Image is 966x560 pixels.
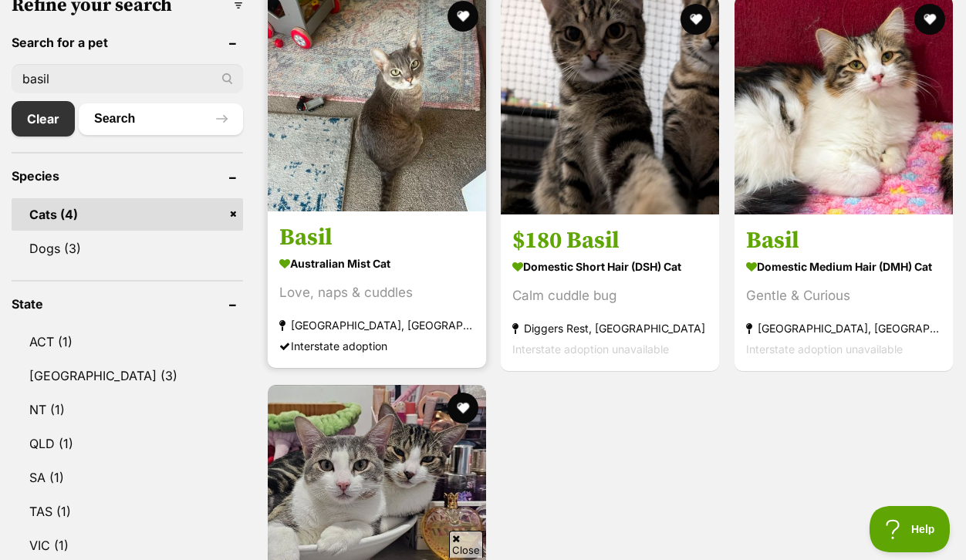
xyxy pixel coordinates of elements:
[746,317,941,338] strong: [GEOGRAPHIC_DATA], [GEOGRAPHIC_DATA]
[448,393,478,423] button: favourite
[279,251,475,274] strong: Australian Mist Cat
[914,4,945,35] button: favourite
[735,214,953,370] a: Basil Domestic Medium Hair (DMH) Cat Gentle & Curious [GEOGRAPHIC_DATA], [GEOGRAPHIC_DATA] Inters...
[512,342,669,355] span: Interstate adoption unavailable
[12,35,243,49] header: Search for a pet
[512,285,708,305] div: Calm cuddle bug
[512,255,708,277] strong: Domestic Short Hair (DSH) Cat
[12,198,243,231] a: Cats (4)
[279,314,475,335] strong: [GEOGRAPHIC_DATA], [GEOGRAPHIC_DATA]
[746,285,941,305] div: Gentle & Curious
[12,169,243,183] header: Species
[448,1,478,32] button: favourite
[12,393,243,426] a: NT (1)
[746,225,941,255] h3: Basil
[12,101,75,137] a: Clear
[79,103,243,134] button: Search
[512,317,708,338] strong: Diggers Rest, [GEOGRAPHIC_DATA]
[12,326,243,358] a: ACT (1)
[279,222,475,251] h3: Basil
[512,225,708,255] h3: $180 Basil
[501,214,719,370] a: $180 Basil Domestic Short Hair (DSH) Cat Calm cuddle bug Diggers Rest, [GEOGRAPHIC_DATA] Intersta...
[12,461,243,494] a: SA (1)
[279,282,475,302] div: Love, naps & cuddles
[870,506,951,552] iframe: Help Scout Beacon - Open
[12,297,243,311] header: State
[681,4,712,35] button: favourite
[12,495,243,528] a: TAS (1)
[449,531,483,558] span: Close
[279,335,475,356] div: Interstate adoption
[268,211,486,367] a: Basil Australian Mist Cat Love, naps & cuddles [GEOGRAPHIC_DATA], [GEOGRAPHIC_DATA] Interstate ad...
[12,427,243,460] a: QLD (1)
[12,359,243,392] a: [GEOGRAPHIC_DATA] (3)
[12,64,243,93] input: Toby
[746,342,903,355] span: Interstate adoption unavailable
[746,255,941,277] strong: Domestic Medium Hair (DMH) Cat
[12,232,243,265] a: Dogs (3)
